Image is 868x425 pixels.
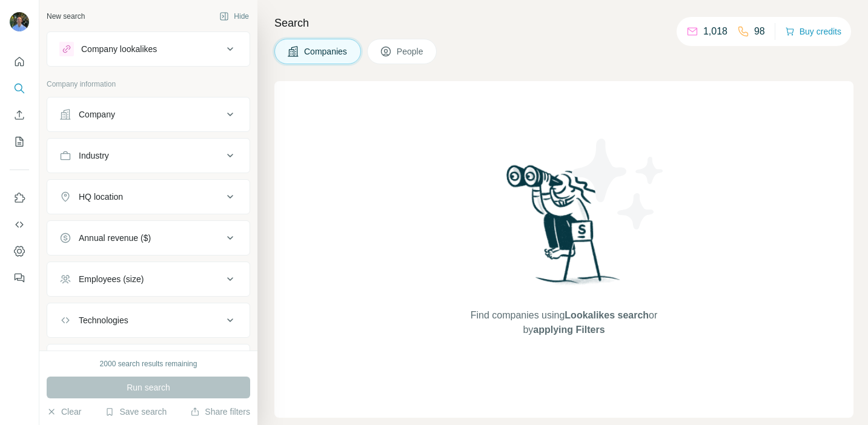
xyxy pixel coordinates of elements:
[47,306,250,335] button: Technologies
[47,100,250,129] button: Company
[467,308,661,337] span: Find companies using or by
[79,273,144,285] div: Employees (size)
[533,325,605,335] span: applying Filters
[47,141,250,170] button: Industry
[565,310,649,320] span: Lookalikes search
[105,406,167,418] button: Save search
[274,15,853,31] h4: Search
[79,150,109,162] div: Industry
[10,131,29,153] button: My lists
[100,358,197,369] div: 2000 search results remaining
[501,162,627,297] img: Surfe Illustration - Woman searching with binoculars
[47,182,250,211] button: HQ location
[190,406,250,418] button: Share filters
[703,24,727,39] p: 1,018
[564,130,673,239] img: Surfe Illustration - Stars
[47,35,250,64] button: Company lookalikes
[47,223,250,252] button: Annual revenue ($)
[47,265,250,294] button: Employees (size)
[79,314,128,326] div: Technologies
[47,406,81,418] button: Clear
[211,7,257,25] button: Hide
[10,214,29,236] button: Use Surfe API
[304,45,348,58] span: Companies
[10,104,29,126] button: Enrich CSV
[10,77,29,99] button: Search
[10,12,29,31] img: Avatar
[47,347,250,376] button: Keywords
[79,232,151,244] div: Annual revenue ($)
[79,108,115,120] div: Company
[47,79,250,90] p: Company information
[47,11,85,22] div: New search
[10,51,29,73] button: Quick start
[397,45,425,58] span: People
[81,43,157,55] div: Company lookalikes
[785,23,841,40] button: Buy credits
[10,267,29,289] button: Feedback
[754,24,765,39] p: 98
[10,187,29,209] button: Use Surfe on LinkedIn
[10,240,29,262] button: Dashboard
[79,191,123,203] div: HQ location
